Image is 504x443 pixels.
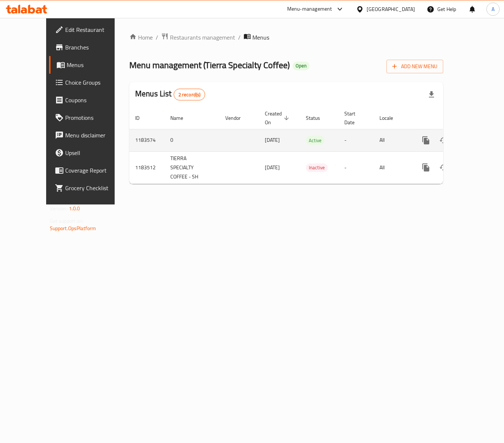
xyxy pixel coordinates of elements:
span: Get support on: [50,216,84,226]
a: Menu disclaimer [49,126,130,144]
span: Locale [379,114,403,122]
a: Choice Groups [49,74,130,91]
span: Version: [50,204,68,213]
a: Support.OpsPlatform [50,224,96,233]
th: Actions [411,107,493,129]
span: Edit Restaurant [65,25,125,34]
button: Change Status [435,159,452,176]
button: Add New Menu [386,60,443,73]
button: more [417,132,435,149]
nav: breadcrumb [129,33,443,42]
h2: Menus List [135,88,205,100]
td: - [338,151,374,184]
div: Export file [423,86,440,103]
a: Grocery Checklist [49,179,130,197]
td: TIERRA SPECIALTY COFFEE - SH [164,151,219,184]
span: Choice Groups [65,78,125,87]
td: 1183574 [129,129,164,151]
span: Vendor [225,114,250,122]
td: - [338,129,374,151]
li: / [238,33,241,42]
span: Open [293,63,310,69]
span: [DATE] [265,135,280,145]
span: Menu management ( Tierra Specialty Coffee ) [129,57,290,73]
span: Restaurants management [170,33,235,42]
span: Menus [252,33,269,42]
span: Promotions [65,113,125,122]
span: Active [306,136,325,145]
td: 1183512 [129,151,164,184]
a: Coupons [49,91,130,109]
span: Coupons [65,96,125,104]
span: Branches [65,43,125,52]
span: 2 record(s) [174,91,205,98]
div: Inactive [306,163,328,172]
span: ID [135,114,149,122]
div: [GEOGRAPHIC_DATA] [367,5,415,13]
span: Start Date [344,109,365,127]
div: Total records count [174,89,205,100]
span: Coverage Report [65,166,125,175]
span: Add New Menu [392,62,437,71]
span: A [492,5,494,13]
td: All [374,151,411,184]
td: 0 [164,129,219,151]
span: 1.0.0 [69,204,80,213]
span: [DATE] [265,163,280,172]
span: Inactive [306,163,328,172]
span: Menus [67,60,125,69]
a: Branches [49,38,130,56]
a: Home [129,33,153,42]
span: Menu disclaimer [65,131,125,140]
li: / [156,33,158,42]
td: All [374,129,411,151]
a: Promotions [49,109,130,126]
a: Menus [49,56,130,74]
table: enhanced table [129,107,493,184]
a: Coverage Report [49,162,130,179]
span: Status [306,114,330,122]
span: Upsell [65,148,125,157]
a: Upsell [49,144,130,162]
span: Name [170,114,193,122]
div: Open [293,62,310,70]
div: Menu-management [287,5,332,14]
a: Restaurants management [161,33,235,42]
a: Edit Restaurant [49,21,130,38]
span: Created On [265,109,291,127]
button: more [417,159,435,176]
span: Grocery Checklist [65,184,125,192]
div: Active [306,136,325,145]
